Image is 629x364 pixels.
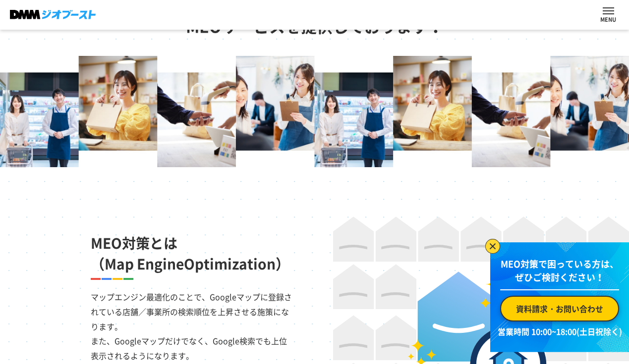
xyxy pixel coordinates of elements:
p: マップエンジン最適化のことで、Googleマップに登録されている店舗／事業所の検索順位を上昇させる施策になります。 また、Googleマップだけでなく、Google検索でも上位表示されるようにな... [91,280,294,363]
p: MEO対策で困っている方は、 ぜひご検討ください！ [500,257,619,290]
span: 資料請求・お問い合わせ [516,303,603,315]
button: ナビを開閉する [603,7,614,14]
a: 資料請求・お問い合わせ [500,296,619,321]
p: 営業時間 10:00~18:00(土日祝除く) [496,325,623,337]
img: DMMジオブースト [10,10,96,19]
img: バナーを閉じる [485,239,500,254]
h2: MEO対策とは （Map EngineOptimization） [91,232,294,274]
